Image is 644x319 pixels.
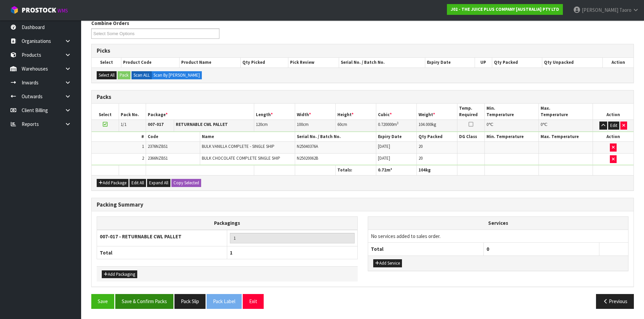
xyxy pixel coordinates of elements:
strong: 007-017 - RETURNABLE CWL PALLET [100,233,182,240]
sup: 3 [397,121,399,125]
span: 0 [486,122,488,127]
th: Code [146,132,200,142]
span: 1/1 [121,122,126,127]
button: Copy Selected [171,179,201,187]
th: Max. Temperature [539,104,593,119]
td: ℃ [484,120,539,132]
th: Select [92,58,121,67]
th: Height [335,104,376,119]
th: Length [254,104,295,119]
button: Edit All [129,179,146,187]
span: Taoro [619,7,631,13]
span: 60 [337,122,341,127]
span: 0.72 [378,167,386,173]
th: Qty Packed [492,58,542,67]
th: Select [92,104,119,119]
th: Services [368,217,628,230]
th: Expiry Date [376,132,417,142]
th: Total [368,243,484,256]
th: # [92,132,146,142]
span: N25040376A [297,143,318,149]
button: Save [91,294,114,309]
td: cm [254,120,295,132]
span: Expand All [149,180,168,186]
th: Action [593,104,634,119]
span: 104 [419,167,426,173]
span: 2376NZBS1 [148,143,168,149]
th: Min. Temperature [484,132,539,142]
span: 104.000 [419,122,432,127]
th: Action [603,58,634,67]
label: Combine Orders [91,20,129,27]
th: Qty Picked [241,58,288,67]
th: Name [200,132,295,142]
td: cm [295,120,335,132]
th: Product Code [121,58,180,67]
span: Pack [91,15,634,314]
span: 2366NZBS1 [148,155,168,161]
button: Pack Slip [174,294,206,309]
span: [DATE] [378,155,390,161]
span: 100 [297,122,303,127]
label: Scan ALL [132,71,152,79]
th: Total [97,246,227,259]
button: Edit [608,122,619,130]
button: Pack Label [207,294,242,309]
th: Pick Review [288,58,339,67]
h3: Packs [97,94,628,100]
button: Add Service [373,259,402,267]
button: Select All [97,71,117,79]
span: 1 [230,249,233,256]
small: WMS [57,7,68,14]
button: Save & Confirm Packs [115,294,173,309]
span: ProStock [22,6,56,15]
h3: Picks [97,48,628,54]
span: 0 [486,246,489,252]
td: ℃ [539,120,593,132]
span: 1 [142,143,144,149]
th: Width [295,104,335,119]
span: 0 [541,122,543,127]
span: 2 [142,155,144,161]
label: Scan By [PERSON_NAME] [151,71,202,79]
td: kg [417,120,457,132]
th: Cubic [376,104,417,119]
td: m [376,120,417,132]
th: Min. Temperature [484,104,539,119]
th: Weight [417,104,457,119]
span: [PERSON_NAME] [582,7,618,13]
th: Serial No. / Batch No. [339,58,425,67]
button: Exit [243,294,264,309]
th: Pack No. [119,104,146,119]
strong: RETURNABLE CWL PALLET [176,122,228,127]
button: Add Package [97,179,128,187]
strong: J02 - THE JUICE PLUS COMPANY [AUSTRALIA] PTY LTD [451,6,559,12]
a: J02 - THE JUICE PLUS COMPANY [AUSTRALIA] PTY LTD [447,4,563,15]
th: Qty Packed [417,132,457,142]
span: 120 [256,122,262,127]
img: cube-alt.png [10,6,19,14]
th: Totals: [335,165,376,175]
button: Add Packaging [102,270,137,278]
span: BULK VANILLA COMPLETE - SINGLE SHIP [202,143,275,149]
th: UP [475,58,492,67]
th: Product Name [180,58,241,67]
th: m³ [376,165,417,175]
th: Action [593,132,634,142]
span: 0.720000 [378,122,393,127]
th: Max. Temperature [539,132,593,142]
th: Package [146,104,254,119]
th: Temp. Required [457,104,484,119]
th: DG Class [457,132,484,142]
th: Qty Unpacked [542,58,602,67]
th: Packagings [97,217,358,230]
th: Serial No. / Batch No. [295,132,376,142]
td: No services added to sales order. [368,230,628,242]
span: 20 [419,143,423,149]
span: BULK CHOCOLATE COMPLETE SINGLE SHIP [202,155,280,161]
button: Pack [118,71,130,79]
td: cm [335,120,376,132]
button: Expand All [147,179,170,187]
span: [DATE] [378,143,390,149]
span: N25020062B [297,155,318,161]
